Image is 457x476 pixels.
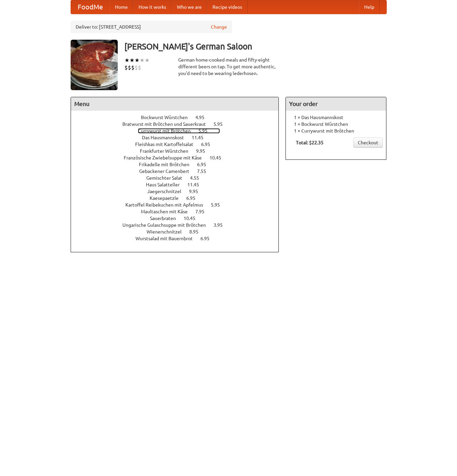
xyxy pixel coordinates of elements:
[195,115,211,120] span: 4.95
[145,57,150,64] li: ★
[136,236,199,241] span: Wurstsalad mit Bauernbrot
[146,175,212,181] a: Gemischter Salat 4.55
[140,148,195,154] span: Frankfurter Würstchen
[195,209,211,214] span: 7.95
[122,121,213,127] span: Bratwurst mit Brötchen und Sauerkraut
[124,155,234,160] a: Französische Zwiebelsuppe mit Käse 10.45
[140,57,145,64] li: ★
[289,121,383,127] li: 1 × Bockwurst Würstchen
[146,182,212,187] a: Haus Salatteller 11.45
[192,135,210,140] span: 11.45
[124,57,129,64] li: ★
[197,162,213,167] span: 6.95
[190,175,206,181] span: 4.55
[122,121,235,127] a: Bratwurst mit Brötchen und Sauerkraut 5.95
[136,236,222,241] a: Wurstsalad mit Bauernbrot 6.95
[135,57,140,64] li: ★
[71,0,110,14] a: FoodMe
[146,175,189,181] span: Gemischter Salat
[286,97,386,111] h4: Your order
[172,0,207,14] a: Who we are
[122,222,213,228] span: Ungarische Gulaschsuppe mit Brötchen
[124,64,128,71] li: $
[125,202,232,208] a: Kartoffel Reibekuchen mit Apfelmus 5.95
[197,169,213,174] span: 7.55
[211,24,227,30] a: Change
[214,121,229,127] span: 5.95
[138,128,220,134] a: Currywurst mit Brötchen 5.95
[71,21,232,33] div: Deliver to: [STREET_ADDRESS]
[139,169,219,174] a: Gebackener Camenbert 7.55
[147,189,188,194] span: Jaegerschnitzel
[150,195,185,201] span: Kaesepaetzle
[214,222,229,228] span: 3.95
[141,209,194,214] span: Maultaschen mit Käse
[139,162,196,167] span: Frikadelle mit Brötchen
[133,0,172,14] a: How it works
[146,182,186,187] span: Haus Salatteller
[122,222,235,228] a: Ungarische Gulaschsuppe mit Brötchen 3.95
[124,155,208,160] span: Französische Zwiebelsuppe mit Käse
[147,189,211,194] a: Jaegerschnitzel 9.95
[150,216,183,221] span: Sauerbraten
[138,64,141,71] li: $
[198,128,214,134] span: 5.95
[128,64,131,71] li: $
[187,182,206,187] span: 11.45
[141,209,217,214] a: Maultaschen mit Käse 7.95
[129,57,135,64] li: ★
[184,216,202,221] span: 10.45
[189,189,205,194] span: 9.95
[142,135,216,140] a: Das Hausmannskost 11.45
[141,115,217,120] a: Bockwurst Würstchen 4.95
[196,148,212,154] span: 9.95
[147,229,211,234] a: Wienerschnitzel 8.95
[131,64,135,71] li: $
[147,229,188,234] span: Wienerschnitzel
[200,236,216,241] span: 6.95
[110,0,133,14] a: Home
[140,148,218,154] a: Frankfurter Würstchen 9.95
[135,142,200,147] span: Fleishkas mit Kartoffelsalat
[296,140,323,145] b: Total: $22.35
[211,202,227,208] span: 5.95
[142,135,191,140] span: Das Hausmannskost
[353,138,383,148] a: Checkout
[186,195,202,201] span: 6.95
[124,40,387,53] h3: [PERSON_NAME]'s German Saloon
[201,142,217,147] span: 6.95
[125,202,210,208] span: Kartoffel Reibekuchen mit Apfelmus
[135,64,138,71] li: $
[71,97,279,111] h4: Menu
[289,127,383,134] li: 1 × Currywurst mit Brötchen
[150,195,208,201] a: Kaesepaetzle 6.95
[150,216,208,221] a: Sauerbraten 10.45
[141,115,194,120] span: Bockwurst Würstchen
[178,57,279,77] div: German home-cooked meals and fifty-eight different beers on tap. To get more authentic, you'd nee...
[139,169,196,174] span: Gebackener Camenbert
[189,229,205,234] span: 8.95
[207,0,247,14] a: Recipe videos
[135,142,223,147] a: Fleishkas mit Kartoffelsalat 6.95
[359,0,380,14] a: Help
[289,114,383,121] li: 1 × Das Hausmannskost
[210,155,228,160] span: 10.45
[71,40,118,90] img: angular.jpg
[138,128,197,134] span: Currywurst mit Brötchen
[139,162,219,167] a: Frikadelle mit Brötchen 6.95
